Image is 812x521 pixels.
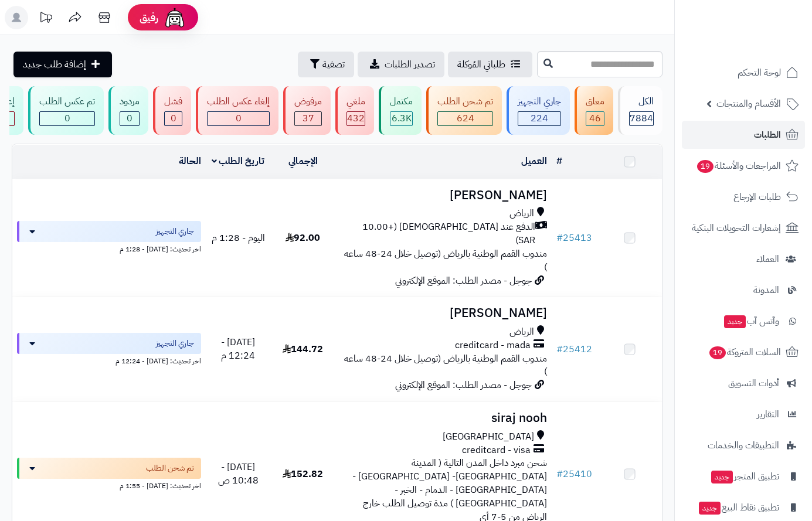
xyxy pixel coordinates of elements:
[732,9,801,33] img: logo-2.png
[682,245,805,273] a: العملاء
[756,251,779,267] span: العملاء
[682,276,805,304] a: المدونة
[754,127,781,143] span: الطلبات
[724,315,746,328] span: جديد
[140,11,158,25] span: رفيق
[556,342,563,356] span: #
[156,226,194,237] span: جاري التجهيز
[697,160,714,173] span: 19
[17,354,201,366] div: اخر تحديث: [DATE] - 12:24 م
[509,207,534,220] span: الرياض
[179,154,201,168] a: الحالة
[208,112,269,125] div: 0
[395,378,532,392] span: جوجل - مصدر الطلب: الموقع الإلكتروني
[738,64,781,81] span: لوحة التحكم
[711,471,733,483] span: جديد
[455,339,531,352] span: creditcard - mada
[392,111,412,125] span: 6.3K
[424,86,504,135] a: تم شحن الطلب 624
[340,307,547,320] h3: [PERSON_NAME]
[23,57,86,71] span: إضافة طلب جديد
[457,57,505,71] span: طلباتي المُوكلة
[298,52,354,77] button: تصفية
[333,86,376,135] a: ملغي 432
[518,112,560,125] div: 224
[120,112,139,125] div: 0
[438,112,492,125] div: 624
[699,502,721,515] span: جديد
[340,189,547,202] h3: [PERSON_NAME]
[682,462,805,491] a: تطبيق المتجرجديد
[286,231,320,245] span: 92.00
[682,183,805,211] a: طلبات الإرجاع
[682,59,805,87] a: لوحة التحكم
[708,437,779,454] span: التطبيقات والخدمات
[509,325,534,339] span: الرياض
[288,154,318,168] a: الإجمالي
[344,247,547,274] span: مندوب القمم الوطنية بالرياض (توصيل خلال 24-48 ساعه )
[281,86,333,135] a: مرفوض 37
[13,52,112,77] a: إضافة طلب جديد
[17,242,201,254] div: اخر تحديث: [DATE] - 1:28 م
[146,462,194,474] span: تم شحن الطلب
[682,431,805,459] a: التطبيقات والخدمات
[556,467,563,481] span: #
[106,86,151,135] a: مردود 0
[39,95,95,108] div: تم عكس الطلب
[385,57,435,71] span: تصدير الطلبات
[586,95,604,108] div: معلق
[218,460,259,488] span: [DATE] - 10:48 ص
[682,152,805,180] a: المراجعات والأسئلة19
[733,189,781,205] span: طلبات الإرجاع
[457,111,474,125] span: 624
[163,6,186,29] img: ai-face.png
[236,111,242,125] span: 0
[556,467,592,481] a: #25410
[682,369,805,397] a: أدوات التسويق
[757,406,779,423] span: التقارير
[221,335,255,363] span: [DATE] - 12:24 م
[710,468,779,485] span: تطبيق المتجر
[572,86,616,135] a: معلق 46
[64,111,70,125] span: 0
[629,95,654,108] div: الكل
[443,430,534,444] span: [GEOGRAPHIC_DATA]
[151,86,193,135] a: فشل 0
[347,111,365,125] span: 432
[120,95,140,108] div: مردود
[682,400,805,428] a: التقارير
[395,274,532,288] span: جوجل - مصدر الطلب: الموقع الإلكتروني
[630,111,653,125] span: 7884
[344,352,547,379] span: مندوب القمم الوطنية بالرياض (توصيل خلال 24-48 ساعه )
[682,214,805,242] a: إشعارات التحويلات البنكية
[26,86,106,135] a: تم عكس الطلب 0
[193,86,281,135] a: إلغاء عكس الطلب 0
[340,411,547,425] h3: siraj nooh
[586,112,604,125] div: 46
[709,346,726,360] span: 19
[322,57,345,71] span: تصفية
[521,154,547,168] a: العميل
[127,111,132,125] span: 0
[17,479,201,491] div: اخر تحديث: [DATE] - 1:55 م
[376,86,424,135] a: مكتمل 6.3K
[556,342,592,356] a: #25412
[390,112,412,125] div: 6331
[40,112,94,125] div: 0
[346,95,365,108] div: ملغي
[164,95,182,108] div: فشل
[556,231,563,245] span: #
[556,154,562,168] a: #
[518,95,561,108] div: جاري التجهيز
[295,112,321,125] div: 37
[692,220,781,236] span: إشعارات التحويلات البنكية
[165,112,182,125] div: 0
[437,95,493,108] div: تم شحن الطلب
[283,467,323,481] span: 152.82
[462,444,531,457] span: creditcard - visa
[294,95,322,108] div: مرفوض
[171,111,176,125] span: 0
[698,499,779,516] span: تطبيق نقاط البيع
[283,342,323,356] span: 144.72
